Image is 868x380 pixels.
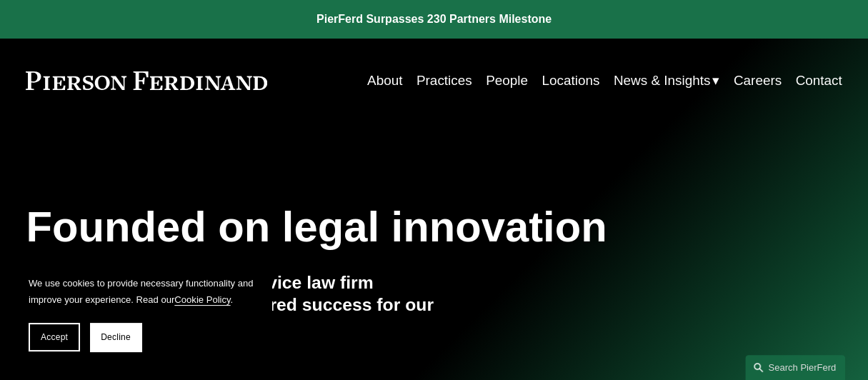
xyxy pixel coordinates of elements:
[734,67,782,94] a: Careers
[41,332,68,342] span: Accept
[416,67,472,94] a: Practices
[795,67,842,94] a: Contact
[614,67,720,94] a: folder dropdown
[367,67,402,94] a: About
[486,67,528,94] a: People
[90,323,141,351] button: Decline
[745,355,845,380] a: Search this site
[174,294,230,305] a: Cookie Policy
[29,275,257,309] p: We use cookies to provide necessary functionality and improve your experience. Read our .
[14,261,271,366] section: Cookie banner
[542,67,599,94] a: Locations
[614,69,711,93] span: News & Insights
[29,323,80,351] button: Accept
[26,203,706,251] h1: Founded on legal innovation
[101,332,131,342] span: Decline
[26,271,434,339] h4: We are a tech-driven, full-service law firm delivering outcomes and shared success for our global...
